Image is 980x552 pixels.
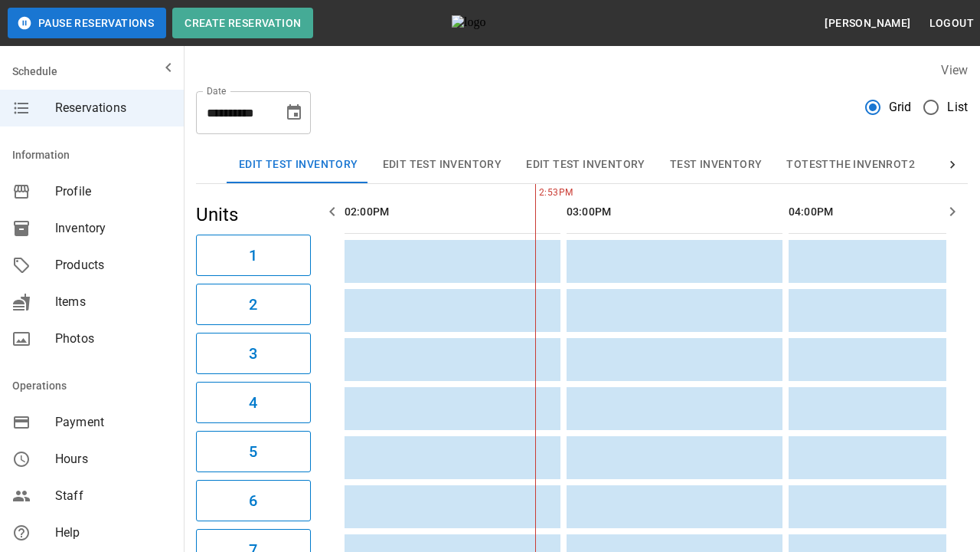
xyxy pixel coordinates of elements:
[172,8,313,38] button: Create Reservation
[279,97,309,128] button: Choose date, selected date is Aug 29, 2025
[227,146,371,183] button: Edit Test Inventory
[8,8,166,38] button: Pause Reservations
[55,182,171,201] span: Profile
[514,146,658,183] button: Edit Test Inventory
[658,146,775,183] button: Test Inventory
[941,63,968,77] label: View
[55,450,171,468] span: Hours
[55,99,171,117] span: Reservations
[196,235,311,276] button: 1
[889,98,912,117] span: Grid
[249,390,257,415] h6: 4
[774,146,927,183] button: TOTESTTHE INVENROT2
[249,488,257,513] h6: 6
[227,146,937,183] div: inventory tabs
[55,524,171,542] span: Help
[55,256,171,274] span: Products
[249,341,257,366] h6: 3
[55,219,171,238] span: Inventory
[55,413,171,432] span: Payment
[196,284,311,325] button: 2
[196,480,311,521] button: 6
[923,9,980,38] button: Logout
[818,9,916,38] button: [PERSON_NAME]
[196,202,311,227] h5: Units
[196,431,311,472] button: 5
[196,333,311,374] button: 3
[55,330,171,348] span: Photos
[249,243,257,268] h6: 1
[55,487,171,505] span: Staff
[452,15,536,31] img: logo
[947,98,968,117] span: List
[249,292,257,317] h6: 2
[249,439,257,464] h6: 5
[196,382,311,423] button: 4
[535,186,539,201] span: 2:53PM
[371,146,514,183] button: Edit Test Inventory
[55,293,171,311] span: Items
